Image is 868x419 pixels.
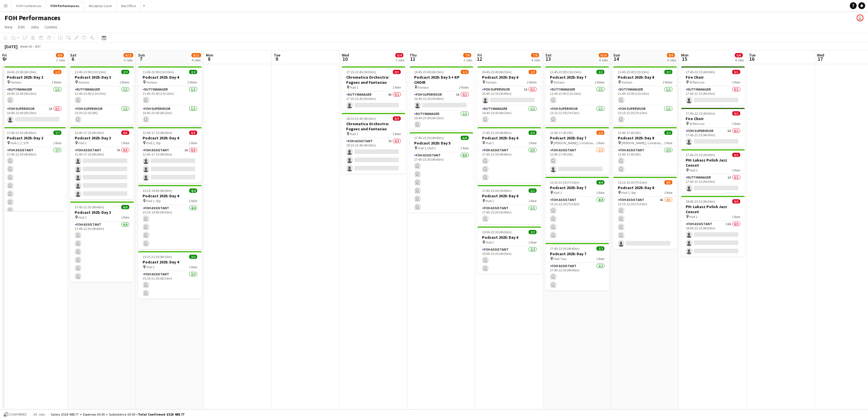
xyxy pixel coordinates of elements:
app-card-role: Duty Manager1/111:45-23:00 (11h15m) [138,86,202,106]
div: BST [35,44,41,49]
span: 16:45-23:00 (6h15m) [414,70,444,74]
span: Wed [342,53,349,58]
span: 1 Role [393,132,401,136]
h3: Podcast 2025: Day 5 + KP CHOIR [410,75,473,85]
span: 6/6 [461,136,469,140]
h1: FOH Performances [5,14,60,22]
app-job-card: 19:00-23:30 (4h30m)2/2Podcast 2025: Day 6 Hall 21 RoleFOH Assistant2/219:00-23:30 (4h30m) [477,227,541,274]
span: 3/3 [529,131,537,135]
span: 2/2 [121,70,129,74]
div: 17:45-22:30 (4h45m)3/3Podcast 2025: Day 6 Hall 11 RoleFOH Assistant3/317:45-22:30 (4h45m) [477,127,541,183]
h3: Fire Choir [681,75,745,80]
app-job-card: 15:15-21:30 (6h15m)2/2Podcast 2025: Day 4 Hall 21 RoleFOH Assistant2/215:15-21:30 (6h15m) [138,251,202,299]
span: 1/2 [461,70,469,74]
span: 18:15-22:45 (4h30m) [346,116,376,121]
a: View [2,23,15,31]
span: 10 [341,56,349,62]
div: Salary £518 488.77 + Expenses £0.00 + Subsistence £0.00 = [51,412,184,416]
button: Box Office [117,0,141,11]
app-card-role: FOH Assistant7/717:45-22:30 (4h45m) [2,147,66,216]
h3: Podcast 2025: Day 6 [477,193,541,198]
span: 17:45-22:15 (4h30m) [686,70,715,74]
span: Hall 1, Stp [146,199,160,203]
div: 2 Jobs [396,58,404,62]
span: 8/13 [124,53,133,57]
span: Sun [613,53,620,58]
span: 1/2 [529,70,537,74]
span: 11:45-23:00 (11h15m) [143,70,174,74]
app-card-role: Duty Manager1/116:45-23:00 (6h15m) [410,111,473,130]
span: Tue [274,53,280,58]
span: 0/4 [395,53,403,57]
span: 17:45-22:30 (4h45m) [482,131,512,135]
span: Tue [749,53,756,58]
div: 3 Jobs [667,58,676,62]
span: 12:45-17:15 (4h30m) [143,131,172,135]
span: 17:45-23:15 (5h30m) [686,153,715,157]
span: Various [486,80,496,84]
app-job-card: 15:15-22:30 (7h15m)4/4Podcast 2025: Day 7 Hall 11 RoleFOH Assistant4/415:15-22:30 (7h15m) [545,177,609,241]
span: 6 [69,56,76,62]
span: 1/2 [53,70,61,74]
span: Sun [138,53,145,58]
app-job-card: 12:45-17:45 (5h)1/2Podcast 2025: Day 7 [PERSON_NAME] / Limehouse / Wenlock1 RoleFOH Assistant1/21... [545,127,609,175]
span: 1/2 [596,131,604,135]
span: 15:15-22:30 (7h15m) [618,180,647,185]
span: St Pancras [689,80,704,84]
app-card-role: FOH Supervisor1A0/116:45-23:00 (6h15m) [2,106,66,125]
span: Various [418,85,429,89]
a: Comms [42,23,60,31]
span: Week 36 [19,44,33,49]
span: Jobs [30,24,39,30]
button: Reception Cover [84,0,117,11]
span: [PERSON_NAME] / Limehouse / Wenlock + STP [621,141,664,145]
h3: Podcast 2025: Day 3 [70,135,134,141]
span: 4/4 [596,180,604,185]
span: Hall 1 [689,215,698,219]
div: 17:45-22:30 (4h45m)2/2Podcast 2025: Day 7 Hall Two1 RoleFOH Assistant2/217:45-22:30 (4h45m) [545,243,609,290]
span: 7/8 [531,53,539,57]
span: 13 [544,56,552,62]
h3: Podcast 2025: Day 7 [545,135,609,141]
span: Comms [45,24,57,30]
span: 6/6 [121,205,129,209]
div: 2 Jobs [56,58,65,62]
app-card-role: Duty Manager1/111:45-23:00 (11h15m) [70,86,134,106]
span: 2 Roles [527,80,537,84]
span: 1 Role [121,215,129,219]
span: 1 Role [189,141,197,145]
h3: Podcast 2025: Day 6 [477,135,541,141]
span: 2/2 [664,131,672,135]
span: 2 Roles [120,80,129,84]
app-job-card: 17:45-23:15 (5h30m)0/1PH: Lukasz Polish Jazz Concet Hall 11 RoleDuty Manager1A0/117:45-23:15 (5h30m) [681,149,745,194]
app-card-role: Duty Manager1/116:45-23:00 (6h15m) [477,106,541,125]
button: FOH Conferences [12,0,46,11]
span: 1 Role [393,85,401,89]
span: Hall 1 [689,168,698,172]
span: 16:45-23:00 (6h15m) [7,70,36,74]
span: 1 Role [732,121,740,126]
div: 4 Jobs [531,58,540,62]
app-card-role: FOH Assistant7A0/512:45-17:15 (4h30m) [70,147,134,199]
div: [DATE] [5,44,18,49]
span: 11 [409,56,417,62]
app-card-role: FOH Assistant2A0/312:45-17:15 (4h30m) [138,147,202,183]
span: Hall 1 [554,190,562,195]
span: 1 Role [189,265,197,269]
h3: Chromatica Orchestra: Fugues and Fantasias [342,121,405,131]
span: 8/9 [56,53,64,57]
span: Hall 2 [146,265,155,269]
span: 8 [205,56,213,62]
span: Hall 1, Hall 2 [418,146,436,150]
div: 15:15-19:45 (4h30m)4/4Podcast 2025: Day 4 Hall 1, Stp1 RoleFOH Assistant4/415:15-19:45 (4h30m) [138,185,202,249]
span: Hall 2, Stp [146,141,160,145]
app-job-card: 11:45-23:00 (11h15m)2/2Podcast 2025: Day 8 Various2 RolesDuty Manager1/111:45-23:00 (11h15m) FOH ... [613,66,677,125]
app-card-role: FOH Assistant2/215:15-21:30 (6h15m) [138,271,202,299]
span: 2 Roles [595,80,604,84]
app-job-card: 17:45-23:30 (5h45m)1/1Podcast 2025: Day 6 Hall 11 RoleFOH Assistant1/117:45-23:30 (5h45m) [477,185,541,224]
span: Hall Two [554,257,566,261]
span: 1 Role [664,190,672,195]
app-card-role: Duty Manager1A0/117:45-23:15 (5h30m) [681,174,745,194]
